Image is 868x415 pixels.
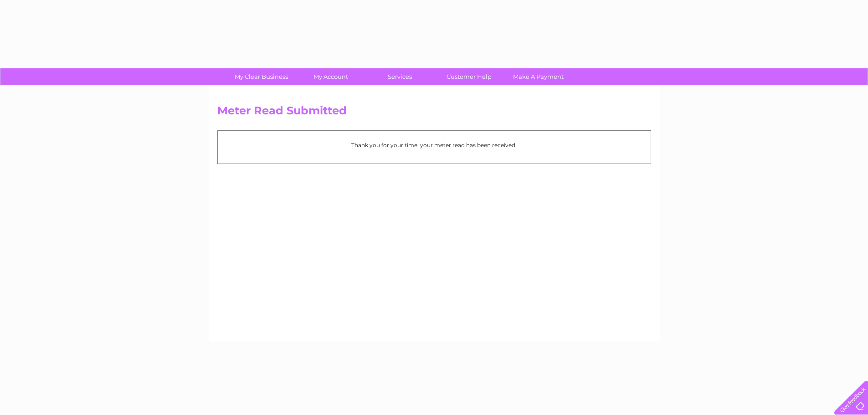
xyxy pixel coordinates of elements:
[501,68,576,85] a: Make A Payment
[217,104,651,122] h2: Meter Read Submitted
[362,68,437,85] a: Services
[293,68,368,85] a: My Account
[431,68,507,85] a: Customer Help
[224,68,299,85] a: My Clear Business
[222,141,646,149] p: Thank you for your time, your meter read has been received.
